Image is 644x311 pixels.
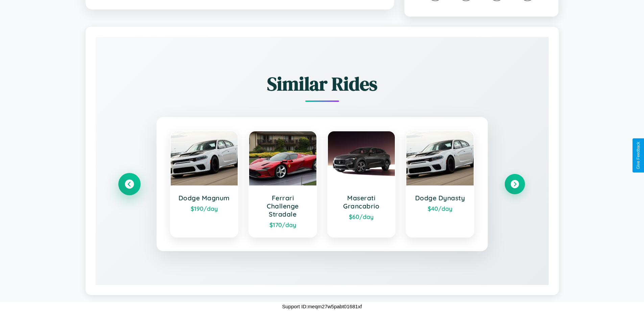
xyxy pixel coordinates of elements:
[119,71,525,97] h2: Similar Rides
[177,205,231,212] div: $ 190 /day
[335,194,388,210] h3: Maserati Grancabrio
[256,221,310,228] div: $ 170 /day
[248,131,317,238] a: Ferrari Challenge Stradale$170/day
[406,131,474,238] a: Dodge Dynasty$40/day
[335,213,388,220] div: $ 60 /day
[177,194,231,202] h3: Dodge Magnum
[256,194,310,218] h3: Ferrari Challenge Stradale
[170,131,239,238] a: Dodge Magnum$190/day
[636,142,641,169] div: Give Feedback
[327,131,396,238] a: Maserati Grancabrio$60/day
[282,302,362,311] p: Support ID: meqm27w5pabt01681xf
[413,205,467,212] div: $ 40 /day
[413,194,467,202] h3: Dodge Dynasty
